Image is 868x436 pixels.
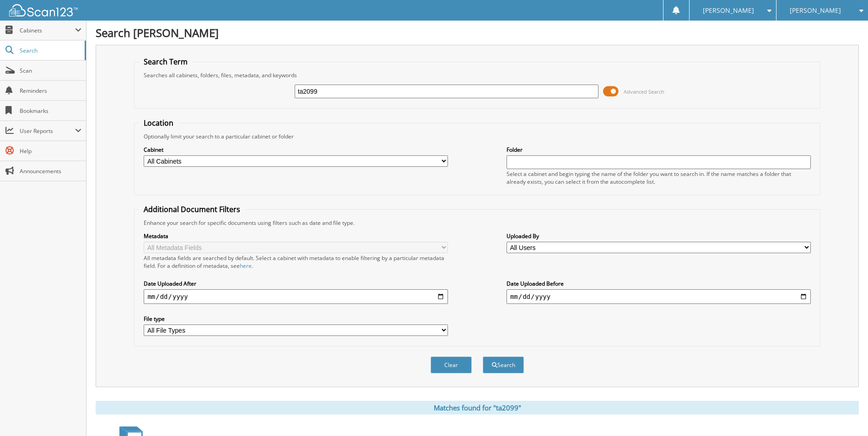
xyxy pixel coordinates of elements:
label: Date Uploaded Before [507,280,811,287]
div: Optionally limit your search to a particular cabinet or folder [139,133,815,140]
span: User Reports [20,127,75,135]
span: Scan [20,67,81,74]
legend: Search Term [139,57,192,67]
span: [PERSON_NAME] [790,8,841,13]
span: Reminders [20,87,81,95]
span: Announcements [20,167,81,175]
span: Search [20,47,80,54]
input: start [144,289,448,304]
img: scan123-logo-white.svg [9,4,78,16]
label: Folder [507,146,811,154]
input: end [507,289,811,304]
div: Searches all cabinets, folders, files, metadata, and keywords [139,71,815,79]
div: Matches found for "ta2099" [96,401,859,415]
button: Clear [431,356,472,373]
legend: Location [139,118,178,128]
label: Uploaded By [507,232,811,240]
label: Cabinet [144,146,448,154]
a: here [240,262,252,270]
iframe: Chat Widget [822,392,868,436]
label: Date Uploaded After [144,280,448,287]
span: Advanced Search [624,88,664,95]
h1: Search [PERSON_NAME] [96,25,859,40]
label: Metadata [144,232,448,240]
span: Help [20,147,81,155]
span: [PERSON_NAME] [703,8,754,13]
span: Cabinets [20,27,75,34]
button: Search [483,356,524,373]
div: Select a cabinet and begin typing the name of the folder you want to search in. If the name match... [507,170,811,186]
label: File type [144,315,448,323]
span: Bookmarks [20,107,81,115]
div: Enhance your search for specific documents using filters such as date and file type. [139,219,815,227]
legend: Additional Document Filters [139,204,245,214]
div: All metadata fields are searched by default. Select a cabinet with metadata to enable filtering b... [144,254,448,270]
